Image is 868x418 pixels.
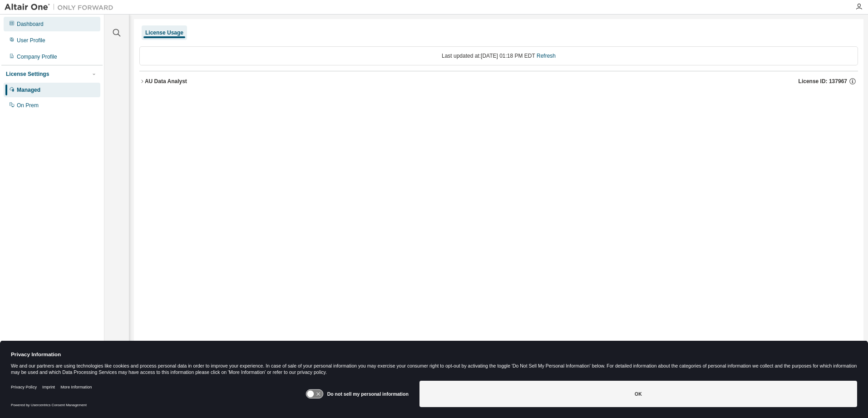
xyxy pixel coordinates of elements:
[6,70,49,78] div: License Settings
[145,78,187,85] div: AU Data Analyst
[17,102,39,109] div: On Prem
[17,20,44,28] div: Dashboard
[799,78,847,85] span: License ID: 137967
[139,71,858,91] button: AU Data AnalystLicense ID: 137967
[17,37,45,44] div: User Profile
[5,3,118,12] img: Altair One
[145,29,183,36] div: License Usage
[537,53,556,59] a: Refresh
[17,53,57,60] div: Company Profile
[139,46,858,65] div: Last updated at: [DATE] 01:18 PM EDT
[17,86,40,94] div: Managed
